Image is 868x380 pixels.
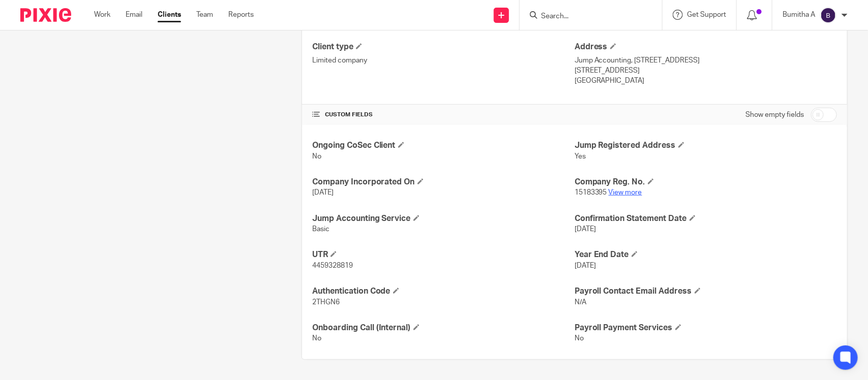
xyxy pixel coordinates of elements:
[575,335,584,342] span: No
[312,55,575,66] p: Limited company
[575,55,837,66] p: Jump Accounting, [STREET_ADDRESS]
[312,286,575,297] h4: Authentication Code
[312,213,575,224] h4: Jump Accounting Service
[20,8,71,22] img: Pixie
[312,262,353,269] span: 4459328819
[94,10,110,20] a: Work
[745,110,804,120] label: Show empty fields
[312,111,575,119] h4: CUSTOM FIELDS
[575,76,837,86] p: [GEOGRAPHIC_DATA]
[312,42,575,52] h4: Client type
[575,42,837,52] h4: Address
[540,12,632,21] input: Search
[609,189,642,196] a: View more
[312,226,330,233] span: Basic
[575,323,837,333] h4: Payroll Payment Services
[312,177,575,187] h4: Company Incorporated On
[158,10,181,20] a: Clients
[575,286,837,297] h4: Payroll Contact Email Address
[820,7,836,23] img: svg%3E
[575,249,837,260] h4: Year End Date
[312,335,321,342] span: No
[312,323,575,333] h4: Onboarding Call (Internal)
[312,249,575,260] h4: UTR
[312,189,334,196] span: [DATE]
[575,66,837,76] p: [STREET_ADDRESS]
[312,140,575,151] h4: Ongoing CoSec Client
[575,189,607,196] span: 15183395
[312,299,340,306] span: 2THGN6
[312,153,321,160] span: No
[575,262,596,269] span: [DATE]
[575,177,837,187] h4: Company Reg. No.
[196,10,213,20] a: Team
[783,10,815,20] p: Bumitha A
[687,11,726,18] span: Get Support
[575,140,837,151] h4: Jump Registered Address
[228,10,254,20] a: Reports
[126,10,142,20] a: Email
[575,299,586,306] span: N/A
[575,153,586,160] span: Yes
[575,226,596,233] span: [DATE]
[575,213,837,224] h4: Confirmation Statement Date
